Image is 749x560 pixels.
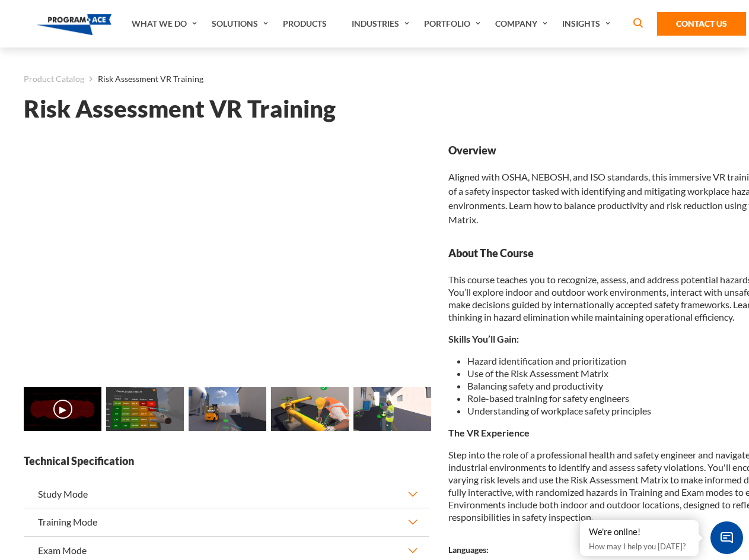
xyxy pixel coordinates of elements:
[24,454,429,469] strong: Technical Specification
[189,387,266,431] img: Risk Assessment VR Training - Preview 2
[53,400,72,419] button: ▶
[24,508,429,536] button: Training Mode
[84,71,203,87] li: Risk Assessment VR Training
[24,143,429,372] iframe: Risk Assessment VR Training - Video 0
[657,12,746,36] a: Contact Us
[589,539,690,553] p: How may I help you [DATE]?
[106,387,184,431] img: Risk Assessment VR Training - Preview 1
[353,387,431,431] img: Risk Assessment VR Training - Preview 4
[710,521,743,554] span: Chat Widget
[589,526,690,538] div: We're online!
[448,545,489,555] strong: Languages:
[24,71,84,87] a: Product Catalog
[37,14,112,35] img: Program-Ace
[24,480,429,508] button: Study Mode
[24,387,101,431] img: Risk Assessment VR Training - Video 0
[271,387,349,431] img: Risk Assessment VR Training - Preview 3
